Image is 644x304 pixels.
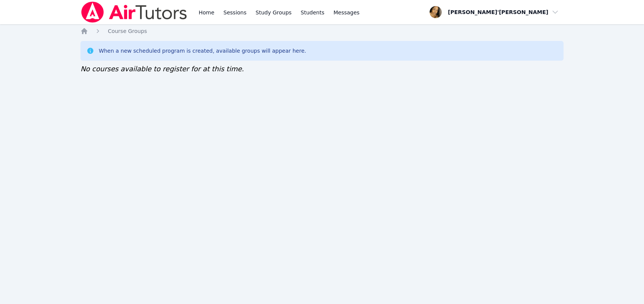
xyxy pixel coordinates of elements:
[80,2,188,23] img: Air Tutors
[108,28,147,34] span: Course Groups
[80,65,244,73] span: No courses available to register for at this time.
[108,27,147,35] a: Course Groups
[334,9,360,16] span: Messages
[99,47,306,55] div: When a new scheduled program is created, available groups will appear here.
[80,27,564,35] nav: Breadcrumb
